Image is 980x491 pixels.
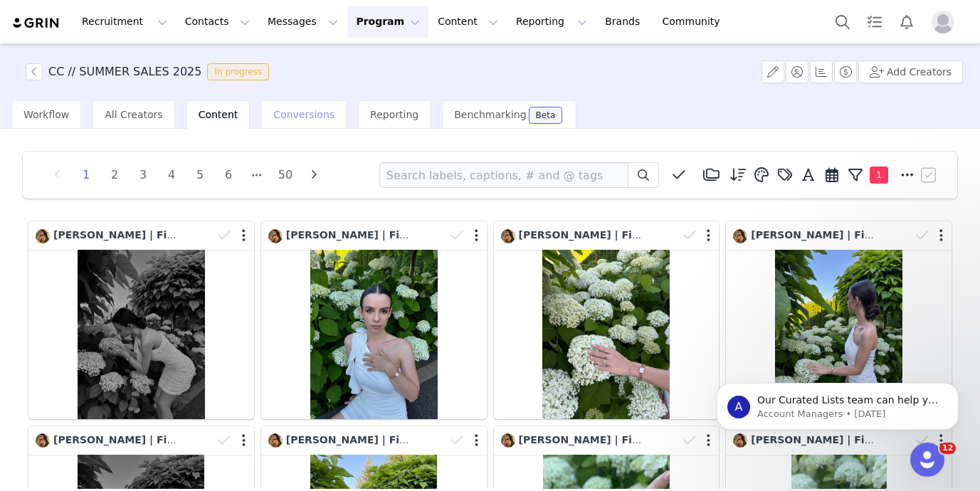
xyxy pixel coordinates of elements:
[859,6,890,38] a: Tasks
[858,60,963,83] button: Add Creators
[286,229,441,241] span: [PERSON_NAME] | Fit Mama
[36,229,50,243] img: dfeeb415-8541-4bfd-bd8a-6a4c89067578.jpg
[48,63,201,80] h3: CC // SUMMER SALES 2025
[23,109,69,120] span: Workflow
[454,109,526,120] span: Benchmarking
[519,229,674,241] span: [PERSON_NAME] | Fit Mama
[932,11,954,33] img: placeholder-profile.jpg
[519,434,674,445] span: [PERSON_NAME] | Fit Mama
[870,167,888,184] span: 1
[26,63,275,80] span: [object Object]
[939,443,956,454] span: 12
[827,6,858,38] button: Search
[268,229,283,243] img: dfeeb415-8541-4bfd-bd8a-6a4c89067578.jpg
[53,434,209,445] span: [PERSON_NAME] | Fit Mama
[501,433,515,448] img: dfeeb415-8541-4bfd-bd8a-6a4c89067578.jpg
[36,433,50,448] img: dfeeb415-8541-4bfd-bd8a-6a4c89067578.jpg
[501,229,515,243] img: dfeeb415-8541-4bfd-bd8a-6a4c89067578.jpg
[218,165,239,185] li: 6
[104,165,125,185] li: 2
[695,353,980,453] iframe: Intercom notifications message
[923,11,969,33] button: Profile
[370,109,418,120] span: Reporting
[910,443,944,477] iframe: Intercom live chat
[259,6,347,38] button: Messages
[429,6,507,38] button: Content
[844,164,895,186] button: 1
[536,111,556,120] div: Beta
[268,433,283,448] img: dfeeb415-8541-4bfd-bd8a-6a4c89067578.jpg
[132,165,154,185] li: 3
[53,229,209,241] span: [PERSON_NAME] | Fit Mama
[275,165,296,185] li: 50
[207,63,269,80] span: In progress
[654,6,735,38] a: Community
[189,165,211,185] li: 5
[596,6,653,38] a: Brands
[733,229,747,243] img: dfeeb415-8541-4bfd-bd8a-6a4c89067578.jpg
[273,109,334,120] span: Conversions
[11,16,61,30] img: grin logo
[75,165,97,185] li: 1
[199,109,238,120] span: Content
[891,6,922,38] button: Notifications
[176,6,258,38] button: Contacts
[105,109,162,120] span: All Creators
[73,6,176,38] button: Recruitment
[286,434,441,445] span: [PERSON_NAME] | Fit Mama
[347,6,428,38] button: Program
[161,165,182,185] li: 4
[379,162,628,188] input: Search labels, captions, # and @ tags
[751,229,906,241] span: [PERSON_NAME] | Fit Mama
[507,6,596,38] button: Reporting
